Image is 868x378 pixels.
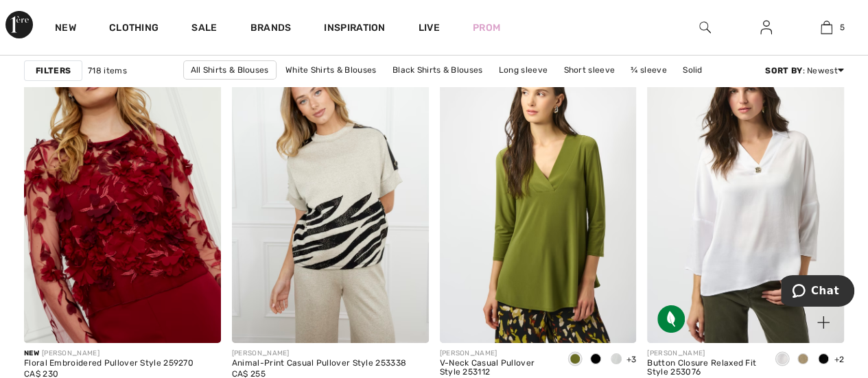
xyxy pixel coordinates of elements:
img: Sustainable Fabric [657,305,685,333]
a: New [55,22,76,36]
a: 5 [797,19,856,36]
strong: Filters [36,64,71,77]
img: search the website [699,19,711,36]
span: Inspiration [324,22,385,36]
a: White Shirts & Blouses [279,61,384,79]
a: Clothing [109,22,159,36]
img: Button Closure Relaxed Fit Style 253076. Black [647,48,844,343]
div: [PERSON_NAME] [440,349,554,359]
div: [PERSON_NAME] [24,349,193,359]
a: [PERSON_NAME] Shirts & Blouses [307,80,458,97]
span: 5 [839,21,844,34]
img: My Bag [821,19,832,36]
a: Sale [191,22,217,36]
a: Brands [250,22,292,36]
img: plus_v2.svg [817,316,830,329]
div: Black [813,349,834,371]
div: Java [793,349,813,371]
img: V-Neck Casual Pullover Style 253112. Black [440,48,637,343]
a: Solid [676,61,709,79]
img: Floral Embroidered Pullover Style 259270. Imperial red [24,48,221,343]
a: Black Shirts & Blouses [386,61,490,79]
div: Button Closure Relaxed Fit Style 253076 [647,359,761,378]
div: Vanilla 30 [606,349,626,371]
div: V-Neck Casual Pullover Style 253112 [440,359,554,378]
span: New [24,349,39,357]
img: 1ère Avenue [5,11,33,38]
div: Vanilla 30 [772,349,793,371]
div: Animal-Print Casual Pullover Style 253338 [232,359,406,368]
a: All Shirts & Blouses [183,60,277,80]
a: ¾ sleeve [624,61,673,79]
iframe: Opens a widget where you can chat to one of our agents [781,275,854,309]
a: Sign In [749,19,783,36]
span: 718 items [88,64,127,77]
div: : Newest [765,64,844,77]
div: [PERSON_NAME] [647,349,761,359]
a: [PERSON_NAME] & Blouses [460,80,585,97]
a: Prom [473,21,500,35]
div: Black [585,349,606,371]
img: My Info [760,19,772,36]
strong: Sort By [765,66,802,75]
div: [PERSON_NAME] [232,349,406,359]
a: Long sleeve [492,61,554,79]
a: Live [419,21,440,35]
img: Animal-Print Casual Pullover Style 253338. Beige/Black [232,48,429,343]
div: Artichoke [565,349,585,371]
div: Floral Embroidered Pullover Style 259270 [24,359,193,368]
span: +2 [834,355,844,364]
span: +3 [626,355,637,364]
a: Short sleeve [556,61,622,79]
